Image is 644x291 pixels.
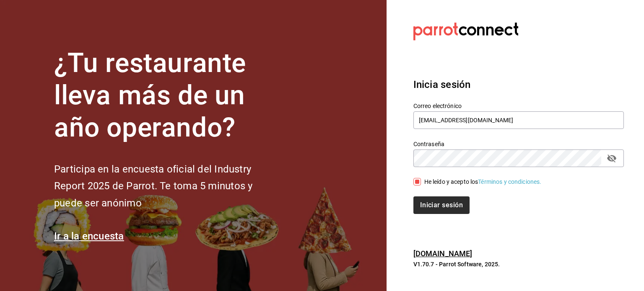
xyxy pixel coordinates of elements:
[413,249,473,258] a: [DOMAIN_NAME]
[413,196,470,214] button: Iniciar sesión
[413,77,624,92] h3: Inicia sesión
[54,161,280,212] h2: Participa en la encuesta oficial del Industry Report 2025 de Parrot. Te toma 5 minutos y puede se...
[424,178,542,186] div: He leído y acepto los
[413,141,624,147] label: Contraseña
[478,178,541,185] a: Términos y condiciones.
[605,151,619,165] button: passwordField
[54,230,124,242] a: Ir a la encuesta
[54,47,280,144] h1: ¿Tu restaurante lleva más de un año operando?
[413,103,624,109] label: Correo electrónico
[413,260,624,268] p: V1.70.7 - Parrot Software, 2025.
[413,111,624,129] input: Ingresa tu correo electrónico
